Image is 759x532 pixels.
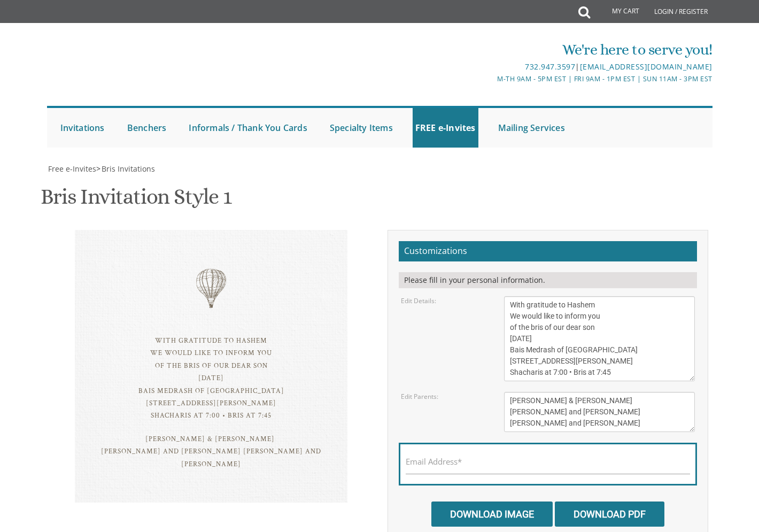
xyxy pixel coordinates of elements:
[41,185,231,217] h1: Bris Invitation Style 1
[401,296,436,305] label: Edit Details:
[504,296,695,381] textarea: With gratitude to Hashem We would like to inform you of the bris of our dear son [DATE] Bais Medr...
[413,108,478,148] a: FREE e-Invites
[327,108,396,148] a: Specialty Items
[58,108,107,148] a: Invitations
[96,433,326,471] div: [PERSON_NAME] & [PERSON_NAME] [PERSON_NAME] and [PERSON_NAME] [PERSON_NAME] and [PERSON_NAME]
[269,39,712,60] div: We're here to serve you!
[525,61,575,72] a: 732.947.3597
[504,392,695,432] textarea: [PERSON_NAME] & [PERSON_NAME] [PERSON_NAME] and [PERSON_NAME] [PERSON_NAME] and [PERSON_NAME]
[186,108,309,148] a: Informals / Thank You Cards
[406,456,462,467] label: Email Address*
[96,164,155,174] span: >
[555,502,664,527] input: Download PDF
[47,164,96,174] a: Free e-Invites
[401,392,438,401] label: Edit Parents:
[589,1,647,22] a: My Cart
[399,241,697,261] h2: Customizations
[96,335,326,422] div: With gratitude to Hashem We would like to inform you of the bris of our dear son [DATE] Bais Medr...
[102,164,155,174] span: Bris Invitations
[100,164,155,174] a: Bris Invitations
[48,164,96,174] span: Free e-Invites
[431,502,553,527] input: Download Image
[269,73,712,84] div: M-Th 9am - 5pm EST | Fri 9am - 1pm EST | Sun 11am - 3pm EST
[580,61,712,72] a: [EMAIL_ADDRESS][DOMAIN_NAME]
[125,108,169,148] a: Benchers
[399,272,697,288] div: Please fill in your personal information.
[269,60,712,73] div: |
[495,108,568,148] a: Mailing Services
